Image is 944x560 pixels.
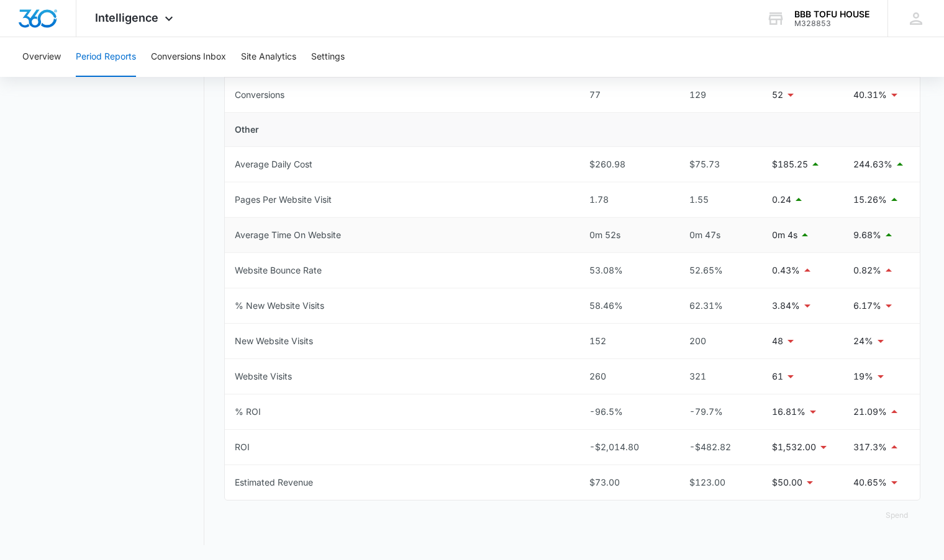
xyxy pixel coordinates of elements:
[589,193,661,207] div: 1.78
[772,228,797,242] p: 0m 4s
[681,476,752,489] div: $123.00
[794,9,869,19] div: account name
[873,500,920,530] button: Spend
[772,334,783,348] p: 48
[311,37,345,77] button: Settings
[853,158,892,171] p: 244.63%
[681,88,752,102] div: 129
[241,37,296,77] button: Site Analytics
[235,88,284,102] div: Conversions
[853,334,873,348] p: 24%
[681,158,752,171] div: $75.73
[772,193,791,207] p: 0.24
[235,370,292,383] div: Website Visits
[235,264,322,277] div: Website Bounce Rate
[772,370,783,383] p: 61
[589,228,661,242] div: 0m 52s
[235,405,261,419] div: % ROI
[589,88,661,102] div: 77
[853,264,881,277] p: 0.82%
[772,299,800,313] p: 3.84%
[681,228,752,242] div: 0m 47s
[681,299,752,313] div: 62.31%
[95,11,158,24] span: Intelligence
[772,264,800,277] p: 0.43%
[589,405,661,419] div: -96.5%
[772,405,806,419] p: 16.81%
[589,440,661,454] div: -$2,014.80
[589,334,661,348] div: 152
[235,334,313,348] div: New Website Visits
[681,370,752,383] div: 321
[853,88,887,102] p: 40.31%
[681,193,752,207] div: 1.55
[225,113,920,147] td: Other
[853,440,887,454] p: 317.3%
[772,88,783,102] p: 52
[589,158,661,171] div: $260.98
[853,405,887,419] p: 21.09%
[853,476,887,489] p: 40.65%
[22,37,61,77] button: Overview
[681,405,752,419] div: -79.7%
[681,334,752,348] div: 200
[853,299,881,313] p: 6.17%
[235,228,341,242] div: Average Time On Website
[235,193,332,207] div: Pages Per Website Visit
[76,37,136,77] button: Period Reports
[772,476,802,489] p: $50.00
[772,158,808,171] p: $185.25
[235,476,313,489] div: Estimated Revenue
[589,299,661,313] div: 58.46%
[681,440,752,454] div: -$482.82
[151,37,226,77] button: Conversions Inbox
[794,19,869,28] div: account id
[235,158,312,171] div: Average Daily Cost
[589,370,661,383] div: 260
[589,476,661,489] div: $73.00
[235,299,324,313] div: % New Website Visits
[853,370,873,383] p: 19%
[772,440,816,454] p: $1,532.00
[853,193,887,207] p: 15.26%
[589,264,661,277] div: 53.08%
[681,264,752,277] div: 52.65%
[235,440,250,454] div: ROI
[853,228,881,242] p: 9.68%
